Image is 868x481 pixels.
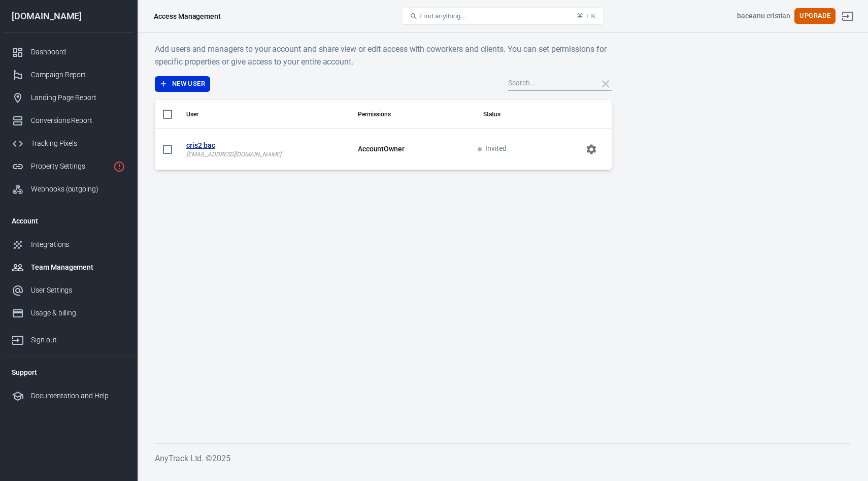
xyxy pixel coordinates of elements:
[31,92,125,103] div: Landing Page Report
[31,308,125,318] div: Usage & billing
[31,335,125,345] div: Sign out
[31,161,109,172] div: Property Settings
[478,145,507,153] span: Invited
[31,391,125,401] div: Documentation and Help
[4,132,133,155] a: Tracking Pixels
[577,12,595,20] div: ⌘ + K
[31,285,125,296] div: User Settings
[31,184,125,195] div: Webhooks (outgoing)
[4,279,133,302] a: User Settings
[31,262,125,273] div: Team Management
[31,47,125,57] div: Dashboard
[4,325,133,351] a: Sign out
[4,302,133,325] a: Usage & billing
[31,70,125,80] div: Campaign Report
[401,8,604,25] button: Find anything...⌘ + K
[31,239,125,250] div: Integrations
[737,11,790,21] div: Account id: WtWuHdYb
[4,209,133,233] li: Account
[4,360,133,384] li: Support
[178,100,350,129] th: User
[4,233,133,256] a: Integrations
[420,12,466,20] span: Find anything...
[4,109,133,132] a: Conversions Report
[4,12,133,21] div: [DOMAIN_NAME]
[113,161,125,173] svg: Property is not installed yet
[155,43,612,68] h6: Add users and managers to your account and share view or edit access with coworkers and clients. ...
[833,431,858,456] iframe: Intercom live chat
[508,77,589,90] input: Search...
[4,41,133,63] a: Dashboard
[836,4,860,28] a: Sign out
[155,100,612,170] div: scrollable content
[31,115,125,126] div: Conversions Report
[4,63,133,86] a: Campaign Report
[154,11,221,21] div: Access Management
[4,86,133,109] a: Landing Page Report
[186,151,342,158] p: [EMAIL_ADDRESS][DOMAIN_NAME]
[4,256,133,279] a: Team Management
[459,100,525,129] th: Status
[4,155,133,178] a: Property Settings
[155,452,850,465] h6: AnyTrack Ltd. © 2025
[794,8,836,24] button: Upgrade
[350,100,459,129] th: Permissions
[31,138,125,149] div: Tracking Pixels
[4,178,133,201] a: Webhooks (outgoing)
[186,140,342,151] strong: cris2 bac
[155,76,210,92] button: New User
[358,144,451,154] p: Account Owner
